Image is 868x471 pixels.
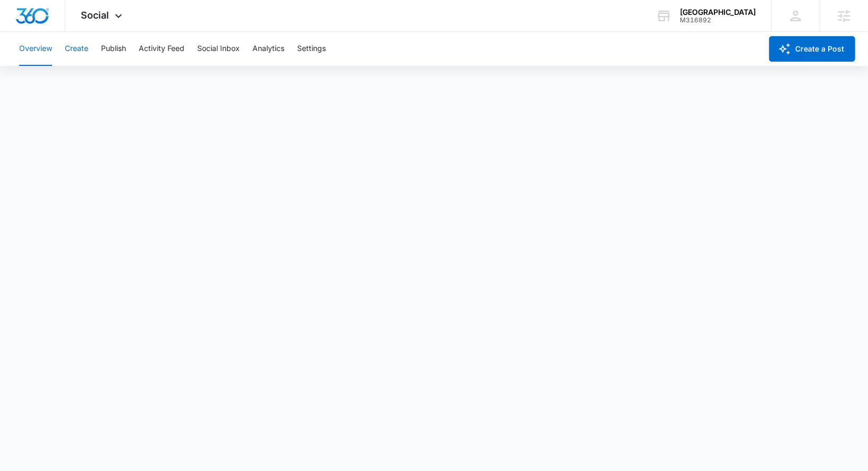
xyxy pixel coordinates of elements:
[297,32,326,66] button: Settings
[680,16,756,24] div: account id
[197,32,240,66] button: Social Inbox
[81,10,109,21] span: Social
[101,32,126,66] button: Publish
[139,32,184,66] button: Activity Feed
[252,32,284,66] button: Analytics
[65,32,88,66] button: Create
[680,8,756,16] div: account name
[19,32,52,66] button: Overview
[769,36,855,62] button: Create a Post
